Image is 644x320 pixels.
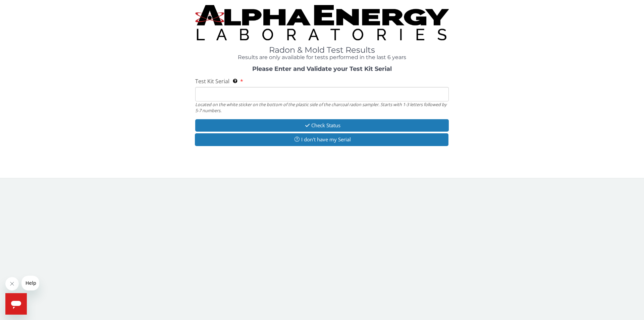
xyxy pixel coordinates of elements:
[5,277,19,290] iframe: Close message
[195,54,449,60] h4: Results are only available for tests performed in the last 6 years
[5,293,27,315] iframe: Button to launch messaging window
[195,78,229,85] span: Test Kit Serial
[195,119,449,132] button: Check Status
[21,276,39,290] iframe: Message from company
[195,46,449,54] h1: Radon & Mold Test Results
[195,5,449,40] img: TightCrop.jpg
[195,101,449,114] div: Located on the white sticker on the bottom of the plastic side of the charcoal radon sampler. Sta...
[195,133,448,146] button: I don't have my Serial
[252,65,392,73] strong: Please Enter and Validate your Test Kit Serial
